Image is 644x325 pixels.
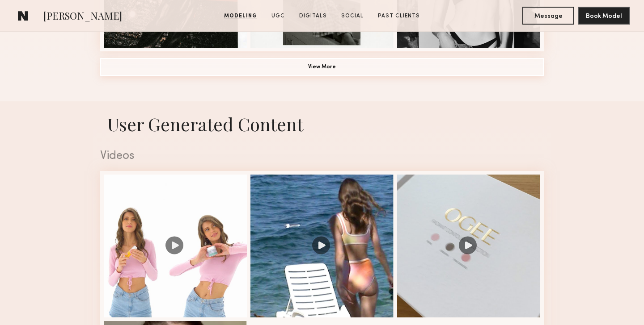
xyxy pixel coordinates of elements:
a: Modeling [220,12,261,20]
span: [PERSON_NAME] [43,9,122,25]
div: Videos [100,150,544,162]
button: View More [100,58,544,76]
a: Social [338,12,367,20]
a: Digitals [296,12,330,20]
h1: User Generated Content [93,112,551,136]
button: Book Model [578,7,630,25]
button: Message [522,7,574,25]
a: Book Model [578,12,630,19]
a: UGC [268,12,288,20]
a: Past Clients [374,12,424,20]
